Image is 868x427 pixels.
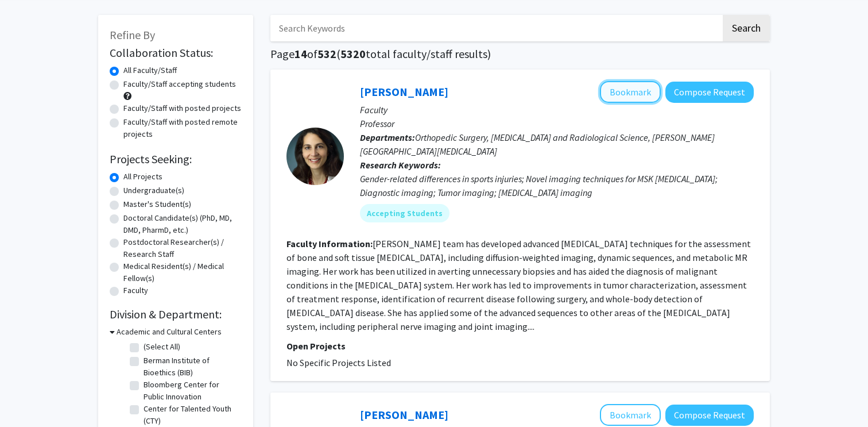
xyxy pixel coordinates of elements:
[600,81,661,103] button: Add Laura Fayad to Bookmarks
[144,403,239,427] label: Center for Talented Youth (CTY)
[286,238,751,332] fg-read-more: [PERSON_NAME] team has developed advanced [MEDICAL_DATA] techniques for the assessment of bone an...
[317,47,336,61] span: 532
[123,212,242,236] label: Doctoral Candidate(s) (PhD, MD, DMD, PharmD, etc.)
[360,103,754,117] p: Faculty
[600,404,661,426] button: Add Eric Kossoff to Bookmarks
[360,407,448,422] a: [PERSON_NAME]
[110,307,242,321] h2: Division & Department:
[123,171,162,183] label: All Projects
[123,236,242,260] label: Postdoctoral Researcher(s) / Research Staff
[360,159,441,171] b: Research Keywords:
[123,102,241,114] label: Faculty/Staff with posted projects
[123,184,184,197] label: Undergraduate(s)
[110,46,242,60] h2: Collaboration Status:
[360,117,754,130] p: Professor
[117,326,222,338] h3: Academic and Cultural Centers
[360,204,449,222] mat-chip: Accepting Students
[123,64,177,76] label: All Faculty/Staff
[123,198,191,210] label: Master's Student(s)
[286,357,391,368] span: No Specific Projects Listed
[270,15,721,41] input: Search Keywords
[340,47,366,61] span: 5320
[144,355,239,379] label: Berman Institute of Bioethics (BIB)
[665,405,754,426] button: Compose Request to Eric Kossoff
[144,379,239,403] label: Bloomberg Center for Public Innovation
[9,375,49,418] iframe: Chat
[360,132,415,143] b: Departments:
[723,15,770,41] button: Search
[665,82,754,103] button: Compose Request to Laura Fayad
[110,28,155,42] span: Refine By
[123,284,148,297] label: Faculty
[123,78,236,90] label: Faculty/Staff accepting students
[294,47,307,61] span: 14
[123,116,242,140] label: Faculty/Staff with posted remote projects
[270,47,770,61] h1: Page of ( total faculty/staff results)
[123,260,242,284] label: Medical Resident(s) / Medical Fellow(s)
[360,132,715,157] span: Orthopedic Surgery, [MEDICAL_DATA] and Radiological Science, [PERSON_NAME][GEOGRAPHIC_DATA][MEDIC...
[144,341,180,353] label: (Select All)
[286,339,754,353] p: Open Projects
[286,238,373,249] b: Faculty Information:
[360,172,754,199] div: Gender-related differences in sports injuries; Novel imaging techniques for MSK [MEDICAL_DATA]; D...
[110,152,242,166] h2: Projects Seeking:
[360,84,448,99] a: [PERSON_NAME]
